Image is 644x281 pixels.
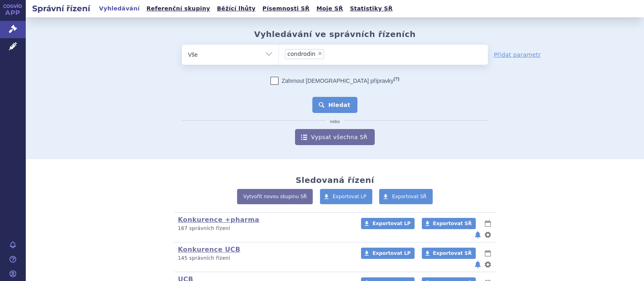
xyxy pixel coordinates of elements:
a: Exportovat LP [320,189,373,204]
a: Písemnosti SŘ [260,3,312,14]
h2: Správní řízení [26,3,97,14]
a: Exportovat SŘ [422,218,476,229]
a: Exportovat SŘ [422,248,476,259]
span: × [318,51,322,56]
h2: Sledovaná řízení [295,175,374,185]
a: Vypsat všechna SŘ [295,129,375,145]
label: Zahrnout [DEMOGRAPHIC_DATA] přípravky [270,77,399,85]
a: Vytvořit novou skupinu SŘ [237,189,313,204]
button: lhůty [484,219,492,228]
button: lhůty [484,248,492,258]
p: 145 správních řízení [178,255,351,262]
a: Statistiky SŘ [347,3,395,14]
button: notifikace [474,230,482,240]
a: Vyhledávání [97,3,142,14]
a: Referenční skupiny [144,3,213,14]
input: condrodin [326,49,369,59]
a: Konkurence UCB [178,246,240,253]
a: Exportovat LP [361,248,415,259]
button: nastavení [484,260,492,269]
a: Konkurence +pharma [178,216,259,224]
span: Exportovat LP [372,221,411,226]
abbr: (?) [394,76,399,82]
span: condrodin [287,51,316,57]
span: Exportovat SŘ [433,250,472,256]
a: Moje SŘ [314,3,345,14]
button: nastavení [484,230,492,240]
a: Exportovat LP [361,218,415,229]
a: Běžící lhůty [215,3,258,14]
span: Exportovat LP [372,250,411,256]
button: notifikace [474,260,482,269]
h2: Vyhledávání ve správních řízeních [254,29,416,39]
button: Hledat [312,97,358,113]
a: Přidat parametr [494,51,541,59]
a: Exportovat SŘ [379,189,433,204]
span: Exportovat LP [333,194,367,199]
i: nebo [326,119,344,124]
span: Exportovat SŘ [433,221,472,226]
p: 167 správních řízení [178,225,351,232]
span: Exportovat SŘ [392,194,427,199]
